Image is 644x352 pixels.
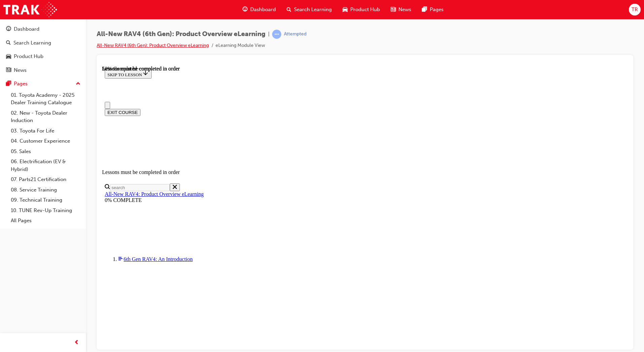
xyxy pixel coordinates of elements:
[3,64,83,77] a: News
[237,3,281,17] a: guage-iconDashboard
[8,136,83,146] a: 04. Customer Experience
[3,50,83,63] a: Product Hub
[350,6,380,13] span: Product Hub
[398,6,411,13] span: News
[6,81,11,87] span: pages-icon
[3,37,83,49] a: Search Learning
[3,78,83,90] button: Pages
[76,80,80,88] span: up-icon
[8,126,83,136] a: 03. Toyota For Life
[287,5,291,14] span: search-icon
[97,42,209,48] a: All-New RAV4 (6th Gen): Product Overview eLearning
[385,3,417,17] a: news-iconNews
[391,5,396,14] span: news-icon
[268,30,269,38] span: |
[284,31,307,37] div: Attempted
[8,215,83,226] a: All Pages
[430,6,444,13] span: Pages
[8,195,83,205] a: 09. Technical Training
[6,67,11,74] span: news-icon
[8,185,83,195] a: 08. Service Training
[8,118,68,125] input: Search
[3,36,8,43] button: Close navigation menu
[74,339,79,347] span: prev-icon
[5,6,47,11] span: SKIP TO LESSON
[243,5,248,14] span: guage-icon
[13,39,51,47] div: Search Learning
[216,42,265,50] li: eLearning Module View
[8,205,83,216] a: 10. TUNE Rev-Up Training
[8,90,83,108] a: 01. Toyota Academy - 2025 Dealer Training Catalogue
[8,174,83,185] a: 07. Parts21 Certification
[14,80,28,88] div: Pages
[97,30,265,38] span: All-New RAV4 (6th Gen): Product Overview eLearning
[343,5,348,14] span: car-icon
[3,2,57,17] img: Trak
[14,53,43,60] div: Product Hub
[6,54,11,60] span: car-icon
[3,43,38,50] button: EXIT COURSE
[3,125,102,131] a: All-New RAV4: Product Overview eLearning
[3,131,523,138] div: 0% COMPLETE
[6,40,11,46] span: search-icon
[629,4,641,16] button: TR
[8,146,83,157] a: 05. Sales
[3,22,83,78] button: DashboardSearch LearningProduct HubNews
[281,3,337,17] a: search-iconSearch Learning
[337,3,385,17] a: car-iconProduct Hub
[8,108,83,126] a: 02. New - Toyota Dealer Induction
[14,66,27,74] div: News
[3,23,83,35] a: Dashboard
[8,156,83,174] a: 06. Electrification (EV & Hybrid)
[14,25,39,33] div: Dashboard
[417,3,449,17] a: pages-iconPages
[272,30,281,39] span: learningRecordVerb_ATTEMPT-icon
[3,3,50,13] button: SKIP TO LESSON
[250,6,276,13] span: Dashboard
[294,6,332,13] span: Search Learning
[68,118,78,125] button: Close search menu
[632,6,638,13] span: TR
[422,5,427,14] span: pages-icon
[6,26,11,32] span: guage-icon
